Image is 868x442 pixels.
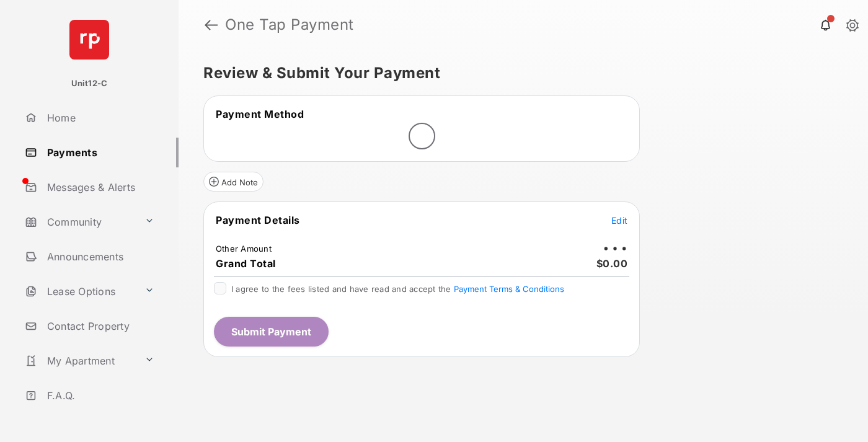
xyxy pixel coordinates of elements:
[203,172,263,192] button: Add Note
[611,214,627,226] button: Edit
[203,66,833,81] h5: Review & Submit Your Payment
[20,276,139,306] a: Lease Options
[214,317,329,347] button: Submit Payment
[20,242,179,272] a: Announcements
[20,138,179,167] a: Payments
[20,346,139,376] a: My Apartment
[611,215,627,226] span: Edit
[215,243,272,254] td: Other Amount
[216,257,276,270] span: Grand Total
[71,77,108,90] p: Unit12-C
[231,284,564,294] span: I agree to the fees listed and have read and accept the
[216,214,300,226] span: Payment Details
[454,284,564,294] button: I agree to the fees listed and have read and accept the
[225,17,354,32] strong: One Tap Payment
[20,207,139,237] a: Community
[596,257,628,270] span: $0.00
[20,381,179,410] a: F.A.Q.
[216,108,304,120] span: Payment Method
[20,103,179,133] a: Home
[20,311,179,341] a: Contact Property
[20,172,179,202] a: Messages & Alerts
[69,20,109,60] img: svg+xml;base64,PHN2ZyB4bWxucz0iaHR0cDovL3d3dy53My5vcmcvMjAwMC9zdmciIHdpZHRoPSI2NCIgaGVpZ2h0PSI2NC...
